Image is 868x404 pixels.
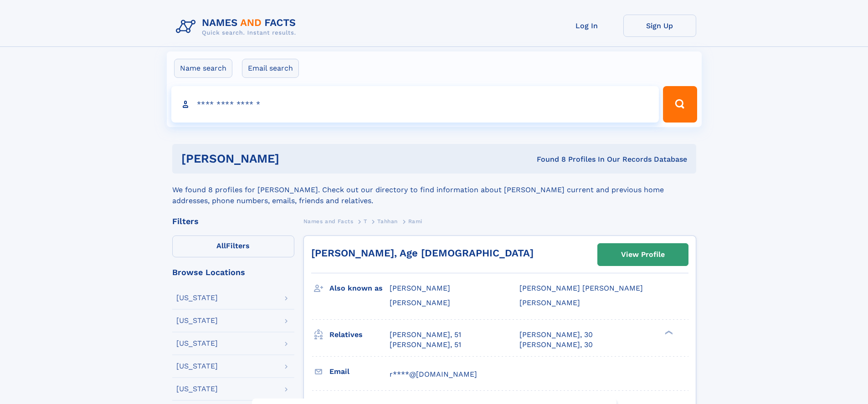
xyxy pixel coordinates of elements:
[329,281,390,296] h3: Also known as
[663,329,673,335] div: ❯
[519,340,593,350] a: [PERSON_NAME], 30
[377,218,398,225] span: Tahhan
[408,218,422,225] span: Rami
[519,298,580,307] span: [PERSON_NAME]
[176,363,218,370] div: [US_STATE]
[176,294,218,302] div: [US_STATE]
[390,298,450,307] span: [PERSON_NAME]
[408,154,687,164] div: Found 8 Profiles In Our Records Database
[176,340,218,347] div: [US_STATE]
[172,217,294,225] div: Filters
[623,15,696,37] a: Sign Up
[390,284,450,292] span: [PERSON_NAME]
[329,364,390,379] h3: Email
[598,244,688,266] a: View Profile
[364,215,367,227] a: T
[364,218,367,225] span: T
[176,317,218,324] div: [US_STATE]
[242,59,299,78] label: Email search
[174,59,232,78] label: Name search
[550,15,623,37] a: Log In
[390,330,461,340] a: [PERSON_NAME], 51
[176,385,218,393] div: [US_STATE]
[519,284,643,292] span: [PERSON_NAME] [PERSON_NAME]
[311,247,534,259] a: [PERSON_NAME], Age [DEMOGRAPHIC_DATA]
[663,86,697,123] button: Search Button
[329,327,390,343] h3: Relatives
[519,330,593,340] a: [PERSON_NAME], 30
[172,15,303,39] img: Logo Names and Facts
[172,174,696,206] div: We found 8 profiles for [PERSON_NAME]. Check out our directory to find information about [PERSON_...
[216,241,226,250] span: All
[303,215,354,227] a: Names and Facts
[181,153,408,164] h1: [PERSON_NAME]
[172,235,294,257] label: Filters
[621,244,665,265] div: View Profile
[390,340,461,350] a: [PERSON_NAME], 51
[172,268,294,276] div: Browse Locations
[377,215,398,227] a: Tahhan
[171,86,659,123] input: search input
